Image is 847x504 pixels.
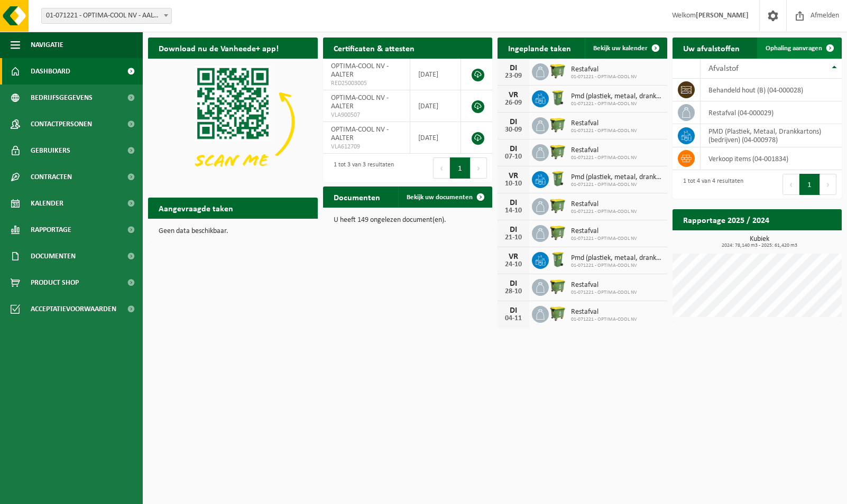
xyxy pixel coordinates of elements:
[571,146,637,155] span: Restafval
[503,126,524,134] div: 30-09
[701,79,842,101] td: behandeld hout (B) (04-000028)
[820,174,836,195] button: Next
[503,288,524,295] div: 28-10
[571,173,662,182] span: Pmd (plastiek, metaal, drankkartons) (bedrijven)
[331,111,402,119] span: VLA900507
[323,186,391,207] h2: Documenten
[148,198,244,218] h2: Aangevraagde taken
[31,32,63,58] span: Navigatie
[503,91,524,99] div: VR
[331,79,402,88] span: RED25003005
[31,217,71,243] span: Rapportage
[331,143,402,151] span: VLA612709
[571,236,637,242] span: 01-071221 - OPTIMA-COOL NV
[571,119,637,128] span: Restafval
[571,316,637,323] span: 01-071221 - OPTIMA-COOL NV
[328,156,394,180] div: 1 tot 3 van 3 resultaten
[471,157,487,179] button: Next
[148,59,318,185] img: Download de VHEPlus App
[503,253,524,261] div: VR
[503,234,524,241] div: 21-10
[571,254,662,263] span: Pmd (plastiek, metaal, drankkartons) (bedrijven)
[571,281,637,290] span: Restafval
[159,228,307,235] p: Geen data beschikbaar.
[549,170,567,188] img: WB-0240-HPE-GN-50
[503,199,524,207] div: DI
[503,172,524,180] div: VR
[549,250,567,268] img: WB-0240-HPE-GN-50
[549,277,567,295] img: WB-1100-HPE-GN-50
[148,38,289,58] h2: Download nu de Vanheede+ app!
[549,89,567,107] img: WB-0240-HPE-GN-50
[503,207,524,214] div: 14-10
[673,38,750,58] h2: Uw afvalstoffen
[701,101,842,124] td: restafval (04-000029)
[549,304,567,322] img: WB-1100-HPE-GN-50
[503,261,524,268] div: 24-10
[696,12,749,20] strong: [PERSON_NAME]
[593,45,648,52] span: Bekijk uw kalender
[498,38,582,58] h2: Ingeplande taken
[763,230,841,251] a: Bekijk rapportage
[678,173,743,196] div: 1 tot 4 van 4 resultaten
[571,182,662,188] span: 01-071221 - OPTIMA-COOL NV
[42,8,171,23] span: 01-071221 - OPTIMA-COOL NV - AALTER
[31,137,70,164] span: Gebruikers
[31,58,70,85] span: Dashboard
[410,59,461,90] td: [DATE]
[31,269,79,296] span: Product Shop
[503,180,524,188] div: 10-10
[410,122,461,154] td: [DATE]
[549,197,567,214] img: WB-1100-HPE-GN-50
[433,157,450,179] button: Previous
[503,279,524,288] div: DI
[331,126,389,142] span: OPTIMA-COOL NV - AALTER
[571,263,662,269] span: 01-071221 - OPTIMA-COOL NV
[31,190,63,217] span: Kalender
[398,186,491,208] a: Bekijk uw documenten
[766,45,822,52] span: Ophaling aanvragen
[503,72,524,80] div: 23-09
[757,38,841,59] a: Ophaling aanvragen
[31,164,72,190] span: Contracten
[673,209,780,230] h2: Rapportage 2025 / 2024
[571,209,637,215] span: 01-071221 - OPTIMA-COOL NV
[31,111,92,137] span: Contactpersonen
[571,92,662,101] span: Pmd (plastiek, metaal, drankkartons) (bedrijven)
[678,236,842,248] h3: Kubiek
[549,143,567,161] img: WB-1100-HPE-GN-50
[31,296,116,322] span: Acceptatievoorwaarden
[410,90,461,122] td: [DATE]
[41,8,172,24] span: 01-071221 - OPTIMA-COOL NV - AALTER
[503,118,524,126] div: DI
[571,200,637,209] span: Restafval
[407,194,473,201] span: Bekijk uw documenten
[708,64,739,73] span: Afvalstof
[503,99,524,107] div: 26-09
[782,174,799,195] button: Previous
[571,290,637,296] span: 01-071221 - OPTIMA-COOL NV
[331,62,389,79] span: OPTIMA-COOL NV - AALTER
[503,153,524,161] div: 07-10
[701,147,842,170] td: verkoop items (04-001834)
[799,174,820,195] button: 1
[323,38,425,58] h2: Certificaten & attesten
[701,124,842,147] td: PMD (Plastiek, Metaal, Drankkartons) (bedrijven) (04-000978)
[571,101,662,107] span: 01-071221 - OPTIMA-COOL NV
[549,62,567,80] img: WB-1100-HPE-GN-50
[331,94,389,110] span: OPTIMA-COOL NV - AALTER
[571,308,637,316] span: Restafval
[549,116,567,134] img: WB-1100-HPE-GN-50
[503,145,524,153] div: DI
[31,243,76,269] span: Documenten
[503,226,524,234] div: DI
[503,315,524,322] div: 04-11
[678,243,842,248] span: 2024: 78,140 m3 - 2025: 61,420 m3
[549,223,567,241] img: WB-1100-HPE-GN-50
[571,66,637,74] span: Restafval
[334,217,482,224] p: U heeft 149 ongelezen document(en).
[571,227,637,236] span: Restafval
[585,38,666,59] a: Bekijk uw kalender
[571,74,637,80] span: 01-071221 - OPTIMA-COOL NV
[571,128,637,134] span: 01-071221 - OPTIMA-COOL NV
